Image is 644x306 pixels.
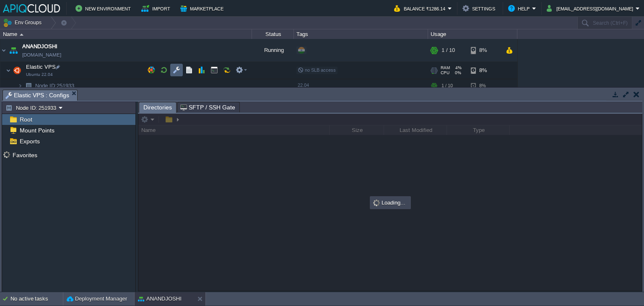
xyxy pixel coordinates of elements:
a: Root [18,116,34,123]
span: Ubuntu 22.04 [26,72,53,77]
img: AMDAwAAAACH5BAEAAAAALAAAAAABAAEAAAICRAEAOw== [8,39,19,62]
img: APIQCloud [3,4,60,13]
div: Name [1,29,252,39]
button: Help [508,3,532,13]
a: Mount Points [18,127,56,134]
div: No active tasks [10,292,63,306]
button: Env Groups [3,17,44,29]
button: New Environment [75,3,133,13]
div: 8% [471,79,498,92]
span: SFTP / SSH Gate [180,102,235,112]
div: Tags [294,29,428,39]
span: Directories [143,102,172,113]
img: AMDAwAAAACH5BAEAAAAALAAAAAABAAEAAAICRAEAOw== [23,79,34,92]
div: Status [252,29,293,39]
span: RAM [441,65,450,70]
button: Deployment Manager [67,295,127,303]
a: ANANDJOSHI [22,42,57,51]
span: 22.04 [298,83,309,88]
button: Settings [462,3,498,13]
a: [DOMAIN_NAME] [22,51,61,59]
span: Elastic VPS [25,63,57,70]
img: AMDAwAAAACH5BAEAAAAALAAAAAABAAEAAAICRAEAOw== [18,79,23,92]
button: [EMAIL_ADDRESS][DOMAIN_NAME] [547,3,636,13]
span: no SLB access [298,67,336,73]
button: Import [141,3,173,13]
a: Elastic VPSUbuntu 22.04 [25,64,57,70]
div: 8% [471,39,498,62]
a: Exports [18,137,41,145]
span: CPU [441,70,449,75]
button: Node ID: 251933 [5,104,59,112]
span: Node ID: [35,83,57,89]
img: AMDAwAAAACH5BAEAAAAALAAAAAABAAEAAAICRAEAOw== [0,39,7,62]
img: AMDAwAAAACH5BAEAAAAALAAAAAABAAEAAAICRAEAOw== [20,34,23,36]
span: Favorites [11,151,39,159]
span: 0% [453,70,461,75]
div: 1 / 10 [441,79,453,92]
button: Balance ₹1286.14 [394,3,448,13]
div: Usage [428,29,517,39]
span: Elastic VPS : Configs [5,90,69,101]
div: 8% [471,62,498,79]
a: Favorites [11,152,39,158]
div: Running [252,39,294,62]
span: 4% [453,65,462,70]
button: ANANDJOSHI [138,295,182,303]
img: AMDAwAAAACH5BAEAAAAALAAAAAABAAEAAAICRAEAOw== [6,62,11,79]
a: Node ID:251933 [34,82,75,89]
div: Loading... [371,197,410,208]
img: AMDAwAAAACH5BAEAAAAALAAAAAABAAEAAAICRAEAOw== [11,62,23,79]
button: Marketplace [180,3,226,13]
div: 1 / 10 [441,39,455,62]
span: 251933 [34,82,75,89]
